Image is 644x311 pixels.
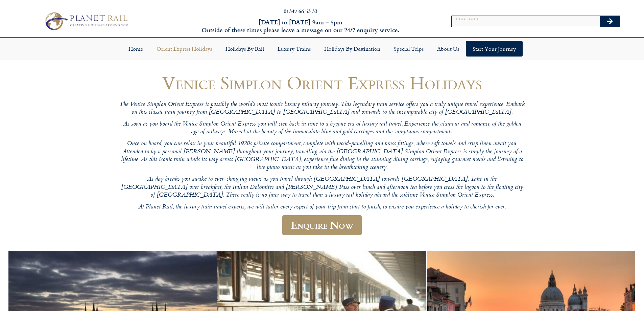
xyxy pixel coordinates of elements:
a: Holidays by Destination [317,41,387,57]
a: Start your Journey [466,41,523,57]
a: Special Trips [387,41,430,57]
p: At Planet Rail, the luxury train travel experts, we will tailor every aspect of your trip from st... [119,203,525,211]
a: Orient Express Holidays [150,41,219,57]
h6: [DATE] to [DATE] 9am – 5pm Outside of these times please leave a message on our 24/7 enquiry serv... [173,18,428,34]
a: 01347 66 53 33 [284,7,317,15]
a: Luxury Trains [271,41,317,57]
a: Home [122,41,150,57]
img: Planet Rail Train Holidays Logo [42,10,130,32]
a: Enquire Now [282,215,362,235]
p: The Venice Simplon Orient Express is possibly the world’s most iconic luxury railway journey. Thi... [119,101,525,117]
h1: Venice Simplon Orient Express Holidays [119,73,525,93]
p: As soon as you board the Venice Simplon Orient Express you will step back in time to a bygone era... [119,120,525,136]
nav: Menu [3,41,641,57]
a: About Us [430,41,466,57]
button: Search [600,16,620,27]
a: Holidays by Rail [219,41,271,57]
p: Once on board, you can relax in your beautiful 1920s private compartment, complete with wood-pane... [119,140,525,172]
p: As day breaks you awake to ever-changing views as you travel through [GEOGRAPHIC_DATA] towards [G... [119,176,525,199]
